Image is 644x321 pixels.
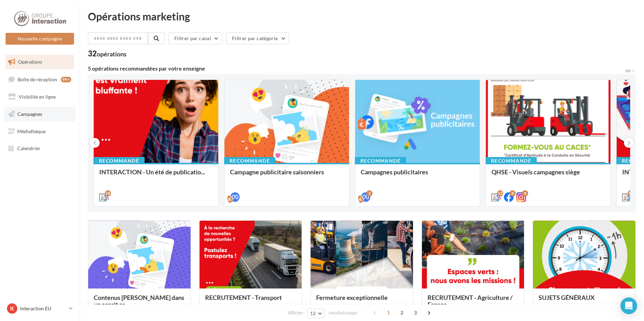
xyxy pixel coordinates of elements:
span: Campagne publicitaire saisonniers [230,168,324,176]
span: 3 [410,307,421,318]
span: INTERACTION - Un été de publicatio... [99,168,205,176]
div: 12 [497,190,503,196]
span: Calendrier [17,145,40,151]
div: 12 [628,190,634,196]
div: 99+ [61,77,71,82]
span: Contenus [PERSON_NAME] dans un esprit es... [94,294,184,308]
div: Recommandé [486,157,537,165]
div: Recommandé [355,157,406,165]
a: Médiathèque [4,124,75,139]
p: Interaction EU [20,305,66,312]
button: Filtrer par canal [168,33,222,44]
a: Campagnes [4,107,75,121]
a: Opérations [4,55,75,69]
span: 2 [396,307,407,318]
button: Nouvelle campagne [6,33,74,45]
span: RECRUTEMENT - Transport [205,294,282,301]
div: 32 [88,50,127,57]
span: 1 [383,307,394,318]
span: SUJETS GÉNÉRAUX [539,294,595,301]
a: Boîte de réception99+ [4,72,75,87]
span: Visibilité en ligne [19,94,56,100]
span: IE [10,305,14,312]
a: IE Interaction EU [6,302,74,315]
span: QHSE - Visuels campagnes siège [491,168,580,176]
button: Filtrer par catégorie [226,33,289,44]
a: Visibilité en ligne [4,90,75,104]
span: Fermeture exceptionnelle [316,294,388,301]
div: 8 [509,190,516,196]
span: Médiathèque [17,128,46,134]
div: Recommandé [224,157,275,165]
div: 2 [366,190,372,196]
div: 8 [522,190,528,196]
span: Boîte de réception [18,76,57,82]
div: Opérations marketing [88,11,636,21]
span: 12 [310,311,316,316]
div: Open Intercom Messenger [620,297,637,314]
a: Calendrier [4,141,75,156]
div: 18 [105,190,111,196]
span: résultats/page [329,310,357,316]
span: Opérations [18,59,42,65]
span: Campagnes publicitaires [361,168,428,176]
div: 5 opérations recommandées par votre enseigne [88,66,625,71]
div: Recommandé [93,157,145,165]
span: Afficher [288,310,303,316]
span: RECRUTEMENT - Agriculture / Espace... [427,294,513,308]
span: Campagnes [17,111,42,117]
button: 12 [307,309,325,318]
div: opérations [97,51,127,57]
